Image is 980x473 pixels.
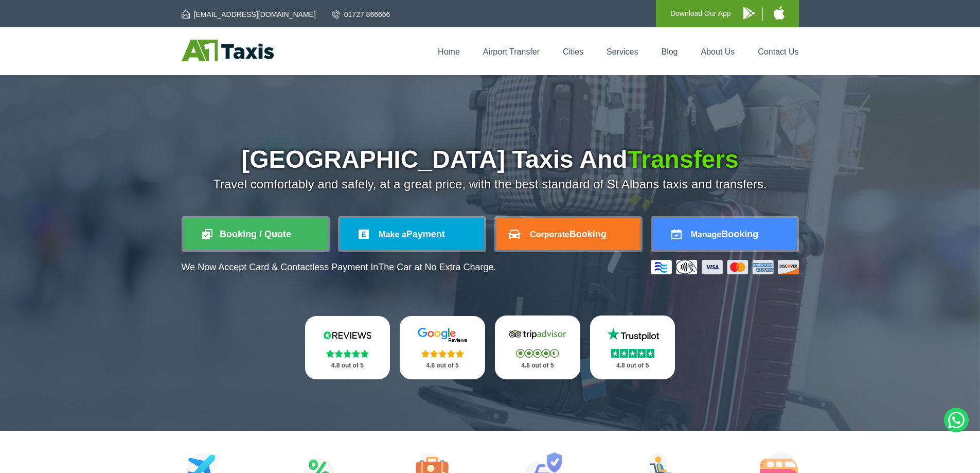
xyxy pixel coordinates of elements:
a: Airport Transfer [483,47,540,56]
a: About Us [701,47,735,56]
img: Reviews.io [316,327,378,343]
a: 01727 866666 [332,9,390,20]
a: Make aPayment [340,218,484,250]
p: Travel comfortably and safely, at a great price, with the best standard of St Albans taxis and tr... [182,177,799,191]
p: 4.8 out of 5 [601,359,664,372]
a: CorporateBooking [496,218,640,250]
a: Home [438,47,460,56]
p: 4.8 out of 5 [316,359,379,372]
p: 4.8 out of 5 [506,359,569,372]
span: Make a [379,230,406,239]
a: ManageBooking [653,218,797,250]
a: [EMAIL_ADDRESS][DOMAIN_NAME] [182,9,316,20]
span: Corporate [530,230,569,239]
img: A1 Taxis Android App [743,7,755,20]
a: Tripadvisor Stars 4.8 out of 5 [495,316,580,379]
img: Credit And Debit Cards [651,260,799,274]
img: Stars [516,349,559,358]
span: Manage [691,230,722,239]
img: Google [412,327,473,343]
img: Stars [421,349,464,358]
a: Google Stars 4.8 out of 5 [400,316,485,379]
img: Stars [611,349,654,358]
p: 4.8 out of 5 [411,359,474,372]
img: A1 Taxis St Albans LTD [182,40,274,61]
a: Services [607,47,638,56]
p: Download Our App [670,7,731,20]
a: Booking / Quote [184,218,328,250]
a: Contact Us [758,47,798,56]
span: Transfers [628,146,739,173]
p: We Now Accept Card & Contactless Payment In [182,262,496,273]
a: Blog [661,47,678,56]
img: Trustpilot [602,327,664,342]
a: Cities [563,47,583,56]
span: The Car at No Extra Charge. [378,262,496,272]
img: Tripadvisor [507,327,568,342]
h1: [GEOGRAPHIC_DATA] Taxis And [182,147,799,172]
img: A1 Taxis iPhone App [774,6,785,20]
a: Reviews.io Stars 4.8 out of 5 [305,316,390,379]
img: Stars [326,349,369,358]
a: Trustpilot Stars 4.8 out of 5 [590,316,675,379]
